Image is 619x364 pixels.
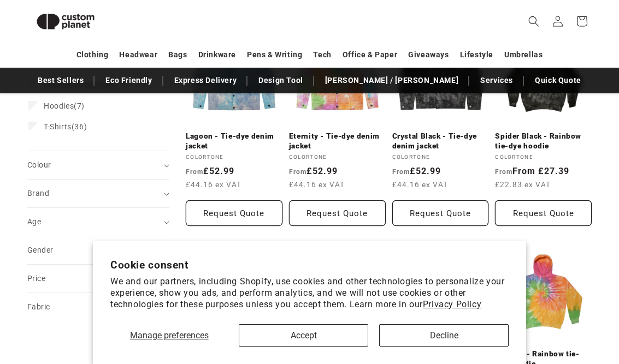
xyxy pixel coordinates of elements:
span: Fabric [27,302,50,311]
summary: Age (0 selected) [27,208,169,236]
a: Bags [168,45,187,64]
summary: Search [522,9,546,33]
span: Brand [27,189,49,198]
a: Express Delivery [169,71,243,90]
span: Colour [27,160,51,169]
span: Age [27,217,41,226]
a: Pens & Writing [247,45,302,64]
span: Manage preferences [130,330,209,341]
span: Gender [27,246,53,254]
button: Request Quote [186,200,282,226]
a: Crystal Black - Tie-dye denim jacket [392,132,489,151]
a: Lagoon - Tie-dye denim jacket [186,132,282,151]
a: Privacy Policy [423,299,481,309]
button: Request Quote [289,200,386,226]
summary: Fabric (0 selected) [27,293,169,321]
summary: Colour (0 selected) [27,151,169,179]
a: Spider Black - Rainbow tie-dye hoodie [495,132,592,151]
a: Eternity - Tie-dye denim jacket [289,132,386,151]
summary: Brand (0 selected) [27,180,169,207]
a: Services [475,71,518,90]
button: Manage preferences [110,324,228,347]
a: Headwear [119,45,157,64]
h2: Cookie consent [110,259,509,271]
a: Eco Friendly [100,71,157,90]
button: Request Quote [495,200,592,226]
a: Best Sellers [32,71,89,90]
summary: Gender (0 selected) [27,236,169,264]
img: Custom Planet [27,4,104,39]
a: [PERSON_NAME] / [PERSON_NAME] [320,71,464,90]
span: Price [27,274,45,283]
a: Giveaways [408,45,449,64]
span: Hoodies [44,102,74,110]
a: Design Tool [253,71,309,90]
a: Quick Quote [529,71,587,90]
button: Request Quote [392,200,489,226]
a: Umbrellas [504,45,543,64]
a: Tech [313,45,331,64]
a: Clothing [76,45,109,64]
summary: Price [27,265,169,293]
button: Decline [379,324,509,347]
a: Lifestyle [460,45,493,64]
span: T-Shirts [44,122,72,131]
p: We and our partners, including Shopify, use cookies and other technologies to personalize your ex... [110,276,509,310]
a: Drinkware [198,45,236,64]
span: (7) [44,101,85,111]
span: (36) [44,122,87,132]
button: Accept [239,324,368,347]
a: Office & Paper [343,45,397,64]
